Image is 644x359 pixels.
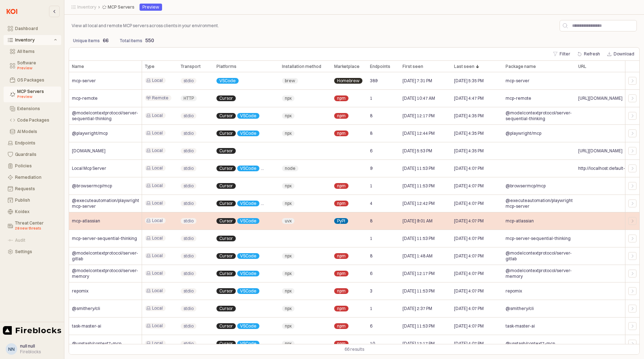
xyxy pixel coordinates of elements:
[17,129,57,134] div: AI Models
[17,118,57,123] div: Code Packages
[578,166,633,171] span: http://localhost:default-port
[402,201,435,206] span: [DATE] 12:42 PM
[506,288,522,294] span: repomix
[72,341,121,346] span: @upstash/context7-mcp
[285,323,292,329] span: npx
[285,166,296,171] span: node
[454,306,484,311] span: [DATE] 4:07 PM
[72,110,139,122] span: @modelcontextprotocol/server-sequential-thinking
[219,236,233,241] span: Cursor
[219,323,233,329] span: Cursor
[454,78,484,84] span: [DATE] 5:35 PM
[506,110,572,122] span: @modelcontextprotocol/server-sequential-thinking
[184,306,194,311] span: stdio
[152,218,163,223] span: Local
[72,236,137,241] span: mcp-server-sequential-thinking
[15,186,57,191] div: Requests
[184,148,194,154] span: stdio
[152,183,163,188] span: Local
[17,65,57,71] div: Preview
[370,64,390,69] span: Endpoints
[370,131,372,136] span: 8
[216,64,236,69] span: Platforms
[4,24,61,34] button: Dashboard
[72,4,134,10] nav: Breadcrumbs
[184,288,194,294] span: stdio
[17,49,57,54] div: All Items
[264,166,282,171] span: Windsurf
[337,323,346,329] span: npm
[72,78,96,84] span: mcp-server
[506,95,531,101] span: mcp-remote
[285,271,292,276] span: npx
[17,60,57,71] div: Software
[142,4,159,11] div: Preview
[454,288,484,294] span: [DATE] 4:07 PM
[337,95,346,101] span: npm
[370,253,372,259] span: 8
[184,341,194,346] span: stdio
[454,183,484,189] span: [DATE] 4:07 PM
[72,323,101,329] span: task-master-ai
[72,64,84,69] span: Name
[285,131,292,136] span: npx
[4,195,61,205] button: Publish
[402,131,435,136] span: [DATE] 12:44 PM
[578,148,623,154] span: [URL][DOMAIN_NAME]
[72,23,238,29] p: View all local and remote MCP servers across clients in your environment.
[152,305,163,311] span: Local
[72,166,106,171] span: Local Mcp Server
[103,37,108,44] p: 66
[72,250,139,262] span: @modelcontextprotocol/server-gitlab
[4,218,61,234] button: Threat Center
[240,271,257,276] span: VSCode
[454,253,484,259] span: [DATE] 4:07 PM
[370,341,375,346] span: 10
[4,247,61,257] button: Settings
[15,38,53,43] div: Inventory
[370,306,372,311] span: 1
[402,323,435,329] span: [DATE] 11:53 PM
[285,113,292,119] span: npx
[370,201,372,206] span: 4
[219,201,233,206] span: Cursor
[240,341,257,346] span: VSCode
[72,306,100,311] span: @smithery/cli
[184,131,194,136] span: stdio
[285,95,292,101] span: npx
[506,131,541,136] span: @playwright/mcp
[152,253,163,259] span: Local
[454,201,484,206] span: [DATE] 4:07 PM
[454,271,484,276] span: [DATE] 4:07 PM
[184,201,194,206] span: stdio
[240,113,257,119] span: VSCode
[240,131,257,136] span: VSCode
[15,238,57,243] div: Audit
[15,141,57,146] div: Endpoints
[219,288,233,294] span: Cursor
[370,113,372,119] span: 8
[73,38,100,44] p: Unique items
[184,95,194,101] span: HTTP
[506,341,555,346] span: @upstash/context7-mcp
[15,221,57,231] div: Threat Center
[337,288,346,294] span: npm
[120,38,142,44] p: Total items
[152,78,163,83] span: Local
[72,198,139,209] span: @executeautomation/playwright-mcp-server
[15,26,57,31] div: Dashboard
[506,183,546,189] span: @browsermcp/mcp
[402,288,435,294] span: [DATE] 11:53 PM
[506,323,535,329] span: task-master-ai
[4,172,61,182] button: Remediation
[72,148,106,154] span: [DOMAIN_NAME]
[337,218,345,224] span: PyPI
[4,58,61,74] button: Software
[402,218,433,224] span: [DATE] 9:01 AM
[219,78,236,84] span: VSCode
[69,344,639,354] div: Table toolbar
[15,163,57,168] div: Policies
[285,183,292,189] span: npx
[402,166,435,171] span: [DATE] 11:53 PM
[152,340,163,346] span: Local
